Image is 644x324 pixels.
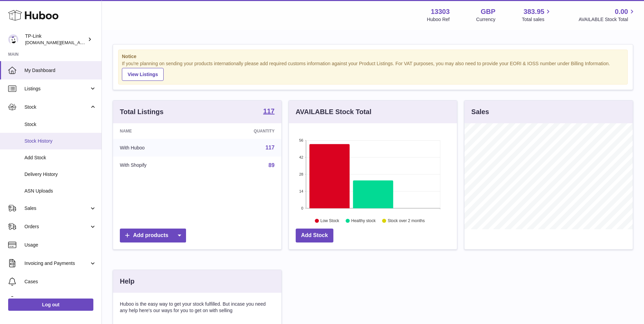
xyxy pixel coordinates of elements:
td: With Huboo [113,139,204,157]
span: Stock History [24,138,96,144]
span: 383.95 [523,7,544,16]
h3: Sales [471,107,489,116]
th: Quantity [204,123,281,139]
span: Listings [24,86,89,92]
span: ASN Uploads [24,188,96,194]
text: 28 [299,172,303,176]
span: Add Stock [24,155,96,161]
text: Stock over 2 months [388,218,425,223]
a: 117 [265,145,275,150]
p: Huboo is the easy way to get your stock fulfilled. But incase you need any help here's our ways f... [120,301,275,314]
div: Currency [476,16,496,23]
th: Name [113,123,204,139]
span: 0.00 [615,7,628,16]
td: With Shopify [113,157,204,174]
div: Huboo Ref [427,16,450,23]
a: 0.00 AVAILABLE Stock Total [578,7,636,23]
span: Invoicing and Payments [24,260,89,267]
text: 0 [301,206,303,210]
span: My Dashboard [24,67,96,74]
a: View Listings [122,68,164,81]
strong: Notice [122,53,624,60]
div: TP-Link [25,33,86,46]
a: 383.95 Total sales [522,7,552,23]
h3: Help [120,277,134,286]
span: Stock [24,121,96,128]
text: 56 [299,138,303,142]
a: Log out [8,299,93,311]
span: Sales [24,205,89,212]
a: Add products [120,229,186,242]
span: AVAILABLE Stock Total [578,16,636,23]
a: Add Stock [296,229,333,242]
span: Cases [24,278,96,285]
img: purchase.uk@tp-link.com [8,34,18,44]
a: 89 [269,162,275,168]
h3: AVAILABLE Stock Total [296,107,371,116]
strong: 117 [263,108,274,114]
div: If you're planning on sending your products internationally please add required customs informati... [122,60,624,81]
text: 42 [299,155,303,159]
text: Healthy stock [351,218,376,223]
span: Total sales [522,16,552,23]
h3: Total Listings [120,107,164,116]
a: 117 [263,108,274,116]
span: [DOMAIN_NAME][EMAIL_ADDRESS][DOMAIN_NAME] [25,40,135,45]
span: Usage [24,242,96,248]
span: Delivery History [24,171,96,178]
text: Low Stock [320,218,339,223]
span: Orders [24,223,89,230]
strong: 13303 [431,7,450,16]
span: Stock [24,104,89,110]
strong: GBP [481,7,495,16]
text: 14 [299,189,303,193]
